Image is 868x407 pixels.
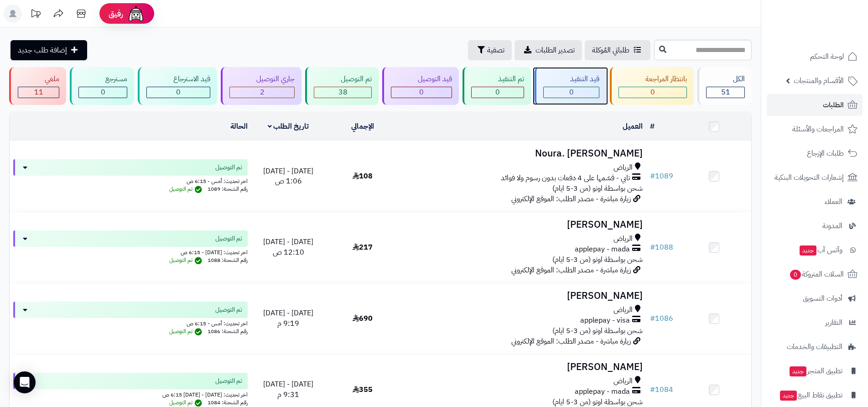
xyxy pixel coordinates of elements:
a: التطبيقات والخدمات [767,336,863,358]
span: # [650,384,655,395]
span: applepay - mada [575,244,630,255]
span: التقارير [825,316,842,329]
a: لوحة التحكم [767,46,863,68]
span: جديد [780,391,797,401]
span: 0 [790,270,801,280]
span: الرياض [613,305,633,315]
span: طلباتي المُوكلة [592,45,629,56]
a: وآتس آبجديد [767,239,863,261]
span: طلبات الإرجاع [807,147,844,160]
div: 2 [230,87,294,98]
span: 51 [721,87,730,98]
a: الحالة [230,121,248,132]
h3: [PERSON_NAME] [403,291,643,301]
span: 690 [353,313,373,324]
div: 38 [314,87,371,98]
a: تطبيق نقاط البيعجديد [767,384,863,406]
a: تطبيق المتجرجديد [767,360,863,382]
span: 0 [569,87,574,98]
span: رقم الشحنة: 1089 [208,185,248,193]
span: العملاء [825,195,842,208]
span: المراجعات والأسئلة [792,123,844,136]
span: 355 [353,384,373,395]
span: تم التوصيل [169,256,204,264]
span: تصفية [487,45,504,56]
h3: [PERSON_NAME] [403,362,643,372]
span: 0 [650,87,655,98]
span: إشعارات التحويلات البنكية [774,171,844,184]
span: رقم الشحنة: 1086 [208,327,248,335]
span: 0 [176,87,181,98]
span: الأقسام والمنتجات [794,74,844,87]
div: ملغي [18,74,59,84]
a: جاري التوصيل 2 [219,67,303,105]
a: السلات المتروكة0 [767,263,863,285]
span: تم التوصيل [169,327,204,335]
h3: [PERSON_NAME] [403,219,643,230]
span: لوحة التحكم [810,50,844,63]
span: تصدير الطلبات [535,45,575,56]
span: تم التوصيل [215,234,242,243]
span: وآتس آب [799,244,842,256]
div: قيد التوصيل [391,74,452,84]
a: بانتظار المراجعة 0 [608,67,696,105]
a: # [650,121,655,132]
a: الإجمالي [351,121,374,132]
span: رفيق [109,8,123,19]
span: [DATE] - [DATE] 9:19 م [263,308,313,329]
div: 0 [544,87,599,98]
button: تصفية [468,40,512,60]
span: شحن بواسطة اوتو (من 3-5 ايام) [552,325,643,336]
div: بانتظار المراجعة [619,74,687,84]
a: تم التنفيذ 0 [461,67,533,105]
span: رقم الشحنة: 1088 [208,256,248,264]
span: تطبيق المتجر [789,365,842,377]
span: تابي - قسّمها على 4 دفعات بدون رسوم ولا فوائد [501,173,630,183]
span: شحن بواسطة اوتو (من 3-5 ايام) [552,183,643,194]
span: applepay - mada [575,386,630,397]
div: 0 [472,87,524,98]
span: # [650,313,655,324]
span: # [650,171,655,182]
div: 11 [18,87,59,98]
span: التطبيقات والخدمات [787,340,842,353]
a: تاريخ الطلب [268,121,309,132]
a: أدوات التسويق [767,287,863,309]
div: تم التوصيل [314,74,372,84]
span: زيارة مباشرة - مصدر الطلب: الموقع الإلكتروني [511,265,631,276]
span: تم التوصيل [215,163,242,172]
span: 0 [495,87,500,98]
span: 217 [353,242,373,253]
span: تم التوصيل [215,376,242,386]
div: قيد الاسترجاع [146,74,210,84]
span: 108 [353,171,373,182]
span: 0 [101,87,105,98]
div: 0 [147,87,210,98]
a: قيد الاسترجاع 0 [136,67,219,105]
span: [DATE] - [DATE] 12:10 ص [263,236,313,258]
span: رقم الشحنة: 1084 [208,398,248,407]
a: #1084 [650,384,673,395]
div: مسترجع [78,74,127,84]
div: اخر تحديث: [DATE] - 6:15 ص [13,247,248,256]
div: قيد التنفيذ [543,74,599,84]
span: 38 [338,87,348,98]
span: جديد [800,245,816,256]
span: إضافة طلب جديد [18,45,67,56]
a: الكل51 [696,67,754,105]
span: تم التوصيل [169,185,204,193]
a: الطلبات [767,94,863,116]
span: تطبيق نقاط البيع [779,389,842,402]
h3: Noura. [PERSON_NAME] [403,148,643,159]
div: تم التنفيذ [471,74,524,84]
a: تم التوصيل 38 [303,67,380,105]
div: Open Intercom Messenger [14,371,36,393]
img: ai-face.png [127,5,145,23]
a: قيد التوصيل 0 [380,67,461,105]
a: العملاء [767,191,863,213]
a: مسترجع 0 [68,67,136,105]
div: 0 [391,87,452,98]
a: ملغي 11 [7,67,68,105]
span: 11 [34,87,43,98]
span: 2 [260,87,265,98]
